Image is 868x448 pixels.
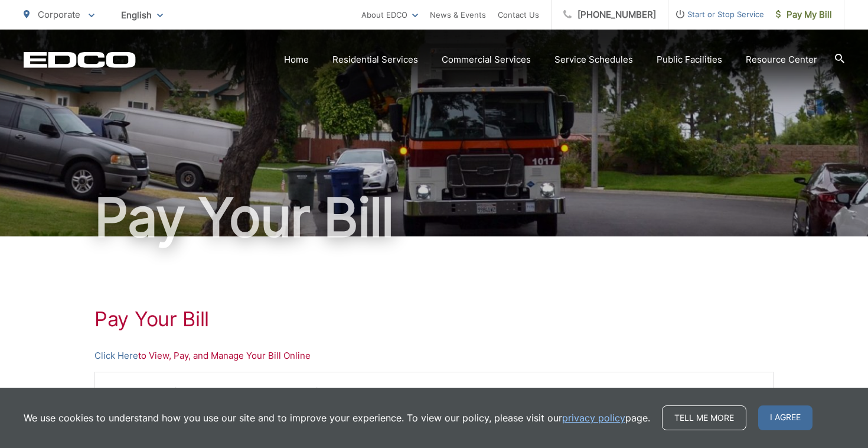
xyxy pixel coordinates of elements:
a: About EDCO [361,8,418,22]
a: Residential Services [332,53,418,67]
a: Public Facilities [657,53,722,67]
a: Resource Center [746,53,817,67]
a: Contact Us [498,8,539,22]
a: privacy policy [562,411,625,425]
p: We use cookies to understand how you use our site and to improve your experience. To view our pol... [24,411,650,425]
span: Pay My Bill [776,8,832,22]
a: Home [284,53,309,67]
li: Make a One-time Payment or Schedule a One-time Payment [119,384,761,398]
span: Corporate [38,9,80,20]
a: EDCD logo. Return to the homepage. [24,51,136,68]
a: Click Here [94,349,138,363]
p: to View, Pay, and Manage Your Bill Online [94,349,774,363]
a: Service Schedules [554,53,633,67]
span: I agree [758,405,812,430]
a: Commercial Services [442,53,531,67]
h1: Pay Your Bill [94,307,774,331]
a: Tell me more [662,405,746,430]
span: English [112,5,172,25]
a: News & Events [430,8,486,22]
h1: Pay Your Bill [24,188,844,247]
